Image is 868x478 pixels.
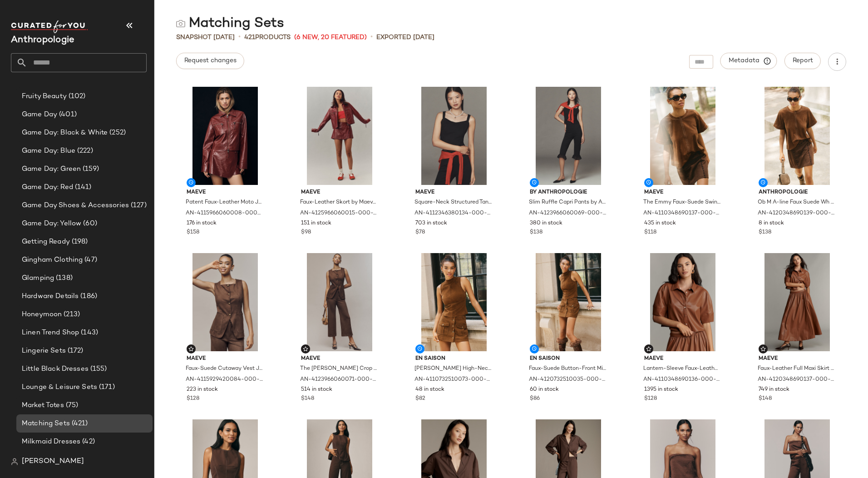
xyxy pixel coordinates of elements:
[187,355,264,363] span: Maeve
[301,189,378,197] span: Maeve
[22,255,83,265] span: Gingham Clothing
[97,382,115,393] span: (171)
[176,15,284,33] div: Matching Sets
[637,253,729,351] img: 4110348690136_014_b
[643,209,720,218] span: AN-4110348690137-000-020
[530,219,562,228] span: 380 in stock
[57,110,77,120] span: (401)
[415,229,425,237] span: $78
[22,200,129,211] span: Game Day Shoes & Accessories
[720,53,777,69] button: Metadata
[414,209,492,218] span: AN-4112346380134-000-001
[760,346,766,352] img: svg%3e
[301,386,332,394] span: 514 in stock
[187,219,217,228] span: 176 in stock
[759,355,836,363] span: Maeve
[79,328,98,338] span: (143)
[758,199,835,207] span: Ob M A-line Faux Suede Wh by Anthropologie in Brown, Women's, Size: 2XS
[11,20,88,33] img: cfy_white_logo.C9jOOHJF.svg
[22,164,81,174] span: Game Day: Green
[759,219,784,228] span: 8 in stock
[414,199,492,207] span: Square-Neck Structured Tank Top by Maeve in Black, Women's, Size: Medium, Polyamide/Viscose/Elast...
[301,355,378,363] span: Maeve
[643,376,720,384] span: AN-4110348690136-000-014
[184,57,237,65] span: Request changes
[22,328,79,338] span: Linen Trend Shop
[530,355,607,363] span: En Saison
[300,365,377,373] span: The [PERSON_NAME] Crop Suede High-Rise Wide-Leg Pants by [PERSON_NAME] in Brown, Women's, Size: 3...
[54,273,73,284] span: (138)
[22,400,64,411] span: Market Totes
[751,87,843,185] img: 4120348690139_020_b
[637,87,729,185] img: 4110348690137_020_b
[244,33,291,42] div: Products
[22,91,67,102] span: Fruity Beauty
[415,355,493,363] span: En Saison
[523,253,614,351] img: 4120732510035_020_b
[759,386,789,394] span: 749 in stock
[792,57,813,65] span: Report
[758,209,835,218] span: AN-4120348690139-000-020
[294,33,367,42] span: (6 New, 20 Featured)
[758,365,835,373] span: Faux-Leather Full Maxi Skirt by [PERSON_NAME] in Brown, Women's, Size: 2XS, Polyester at Anthropo...
[108,128,126,138] span: (252)
[22,346,66,356] span: Lingerie Sets
[187,386,218,394] span: 223 in stock
[415,219,447,228] span: 703 in stock
[75,146,93,156] span: (222)
[22,309,62,320] span: Honeymoon
[408,87,500,185] img: 4112346380134_001_b
[759,189,836,197] span: Anthropologie
[179,253,271,351] img: 4115929420084_020_b
[188,346,194,352] img: svg%3e
[22,456,84,467] span: [PERSON_NAME]
[530,229,542,237] span: $138
[67,91,86,102] span: (102)
[22,418,70,429] span: Matching Sets
[644,219,676,228] span: 435 in stock
[70,237,88,247] span: (198)
[414,365,492,373] span: [PERSON_NAME] High-Neck Tank Top by En Saison in Brown, Women's, Size: XS, Polyester/Polyurethane...
[22,110,57,120] span: Game Day
[644,355,721,363] span: Maeve
[238,32,241,43] span: •
[73,182,92,193] span: (141)
[301,395,314,403] span: $148
[83,255,97,265] span: (47)
[303,346,308,352] img: svg%3e
[784,53,821,69] button: Report
[294,253,385,351] img: 4123966060071_020_b
[186,365,263,373] span: Faux-Suede Cutaway Vest Jacket by [PERSON_NAME] in Brown, Women's, Size: 2XS, Polyester/Elastane ...
[300,376,377,384] span: AN-4123966060071-000-020
[22,237,70,247] span: Getting Ready
[530,395,540,403] span: $86
[529,209,606,218] span: AN-4123966060069-000-001
[300,209,377,218] span: AN-4125966060015-000-262
[70,418,88,429] span: (421)
[414,376,492,384] span: AN-4110732510073-000-020
[644,395,657,403] span: $128
[176,53,244,69] button: Request changes
[81,164,99,174] span: (159)
[244,34,255,41] span: 421
[646,346,651,352] img: svg%3e
[129,200,147,211] span: (127)
[22,364,89,374] span: Little Black Dresses
[89,364,107,374] span: (155)
[179,87,271,185] img: 4115966060008_262_b
[11,35,74,45] span: Current Company Name
[408,253,500,351] img: 4110732510073_020_b
[415,189,493,197] span: Maeve
[415,395,425,403] span: $82
[187,395,199,403] span: $128
[643,365,720,373] span: Lantern-Sleeve Faux-Leather Blouse by [PERSON_NAME] in Brown, Women's, Size: XS P, Polyester/Poly...
[176,33,235,42] span: Snapshot [DATE]
[80,437,95,447] span: (42)
[415,386,444,394] span: 48 in stock
[62,309,80,320] span: (213)
[758,376,835,384] span: AN-4120348690137-000-014
[301,219,331,228] span: 151 in stock
[301,229,311,237] span: $98
[22,437,80,447] span: Milkmaid Dresses
[186,199,263,207] span: Patent Faux-Leather Moto Jacket by Maeve in Red, Women's, Size: Large, Viscose/Polyurethane at An...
